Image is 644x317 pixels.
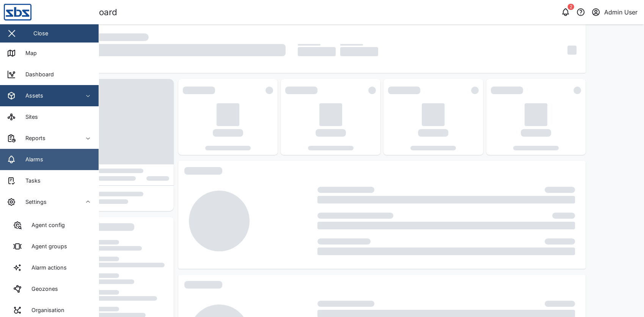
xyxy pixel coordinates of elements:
div: Assets [20,91,43,100]
div: Alarms [20,155,43,164]
div: Agent groups [26,242,67,251]
div: 2 [568,4,574,10]
div: Organisation [26,306,64,314]
a: Geozones [6,278,93,300]
div: Tasks [20,177,41,185]
a: Agent groups [6,236,93,257]
a: Agent config [6,214,93,236]
div: Agent config [26,221,65,229]
img: Main Logo [4,4,102,21]
div: Sites [20,113,38,121]
div: Map [20,49,37,57]
div: Geozones [26,285,58,293]
a: Alarm actions [6,257,93,278]
button: Admin User [591,7,638,17]
div: Reports [20,134,46,142]
div: Dashboard [20,70,54,79]
div: Alarm actions [26,263,67,272]
div: Settings [20,198,47,206]
div: Admin User [604,8,638,17]
div: Close [33,29,48,38]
